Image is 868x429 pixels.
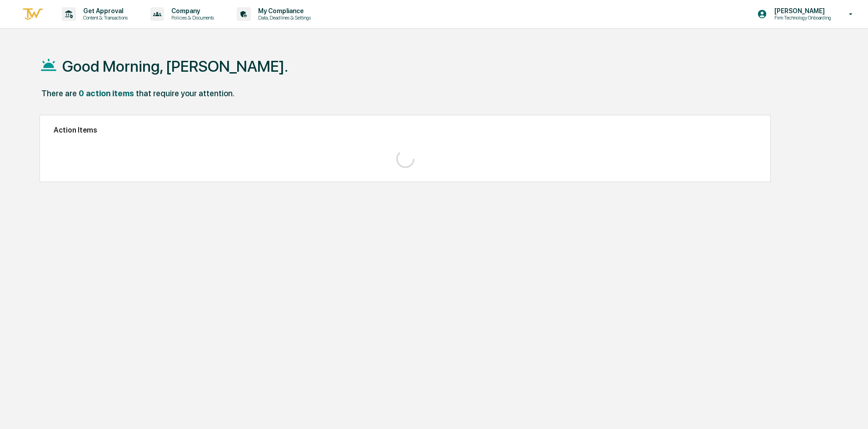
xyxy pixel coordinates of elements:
[767,15,836,21] p: Firm Technology Onboarding
[22,7,44,22] img: logo
[251,7,315,15] p: My Compliance
[76,7,132,15] p: Get Approval
[54,126,757,134] h2: Action Items
[164,15,219,21] p: Policies & Documents
[767,7,836,15] p: [PERSON_NAME]
[41,89,77,98] div: There are
[76,15,132,21] p: Content & Transactions
[251,15,315,21] p: Data, Deadlines & Settings
[164,7,219,15] p: Company
[62,57,288,75] h1: Good Morning, [PERSON_NAME].
[79,89,134,98] div: 0 action items
[136,89,234,98] div: that require your attention.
